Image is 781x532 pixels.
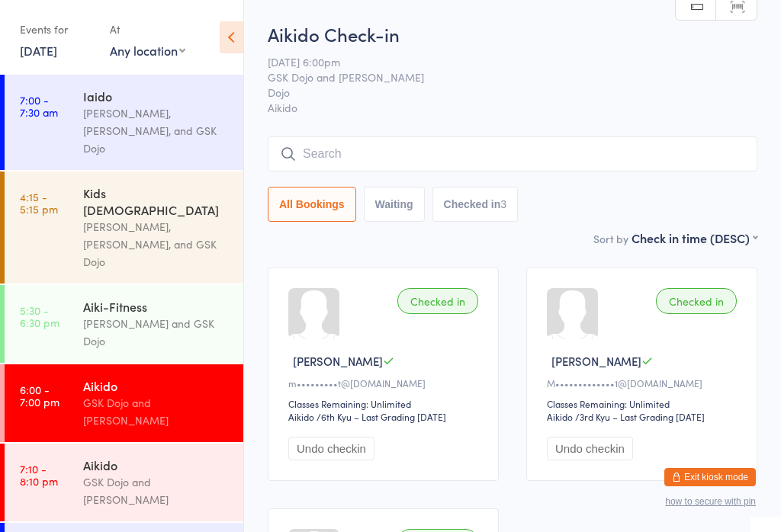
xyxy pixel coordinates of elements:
div: [PERSON_NAME] and GSK Dojo [83,315,230,350]
div: 3 [500,198,506,210]
button: Checked in3 [432,187,519,222]
h2: Aikido Check-in [268,21,757,46]
button: All Bookings [268,187,356,222]
label: Sort by [593,231,628,246]
a: 7:10 -8:10 pmAikidoGSK Dojo and [PERSON_NAME] [5,444,243,521]
time: 7:00 - 7:30 am [20,94,58,118]
div: M•••••••••••••1@[DOMAIN_NAME] [547,377,741,389]
div: Iaido [83,88,230,104]
time: 6:00 - 7:00 pm [20,383,59,408]
button: how to secure with pin [665,496,756,507]
span: [PERSON_NAME] [551,353,641,369]
button: Undo checkin [547,437,633,460]
div: [PERSON_NAME], [PERSON_NAME], and GSK Dojo [83,218,230,271]
a: 5:30 -6:30 pmAiki-Fitness[PERSON_NAME] and GSK Dojo [5,285,243,363]
span: / 3rd Kyu – Last Grading [DATE] [575,410,705,423]
button: Exit kiosk mode [664,468,756,486]
span: Aikido [268,100,757,115]
div: At [110,17,185,42]
div: Check in time (DESC) [632,229,757,246]
a: 6:00 -7:00 pmAikidoGSK Dojo and [PERSON_NAME] [5,364,243,442]
div: Any location [110,42,185,59]
time: 7:10 - 8:10 pm [20,463,58,487]
span: GSK Dojo and [PERSON_NAME] [268,69,734,85]
div: Classes Remaining: Unlimited [547,397,741,410]
time: 5:30 - 6:30 pm [20,304,59,328]
button: Undo checkin [288,437,374,460]
a: 4:15 -5:15 pmKids [DEMOGRAPHIC_DATA][PERSON_NAME], [PERSON_NAME], and GSK Dojo [5,171,243,284]
time: 4:15 - 5:15 pm [20,191,58,215]
a: [DATE] [20,42,57,59]
span: [DATE] 6:00pm [268,54,734,69]
a: 7:00 -7:30 amIaido[PERSON_NAME], [PERSON_NAME], and GSK Dojo [5,75,243,170]
div: m•••••••••t@[DOMAIN_NAME] [288,377,483,389]
div: Checked in [397,288,478,314]
input: Search [268,136,757,171]
div: Aikido [547,410,573,423]
div: GSK Dojo and [PERSON_NAME] [83,394,230,429]
div: Events for [20,17,95,42]
div: Aiki-Fitness [83,298,230,315]
span: / 6th Kyu – Last Grading [DATE] [317,410,446,423]
div: GSK Dojo and [PERSON_NAME] [83,473,230,508]
div: Classes Remaining: Unlimited [288,397,483,410]
div: Checked in [656,288,737,314]
button: Waiting [364,187,425,222]
div: Aikido [83,457,230,473]
div: Kids [DEMOGRAPHIC_DATA] [83,184,230,218]
div: [PERSON_NAME], [PERSON_NAME], and GSK Dojo [83,104,230,157]
div: Aikido [288,410,314,423]
span: Dojo [268,85,734,100]
span: [PERSON_NAME] [293,353,383,369]
div: Aikido [83,377,230,394]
